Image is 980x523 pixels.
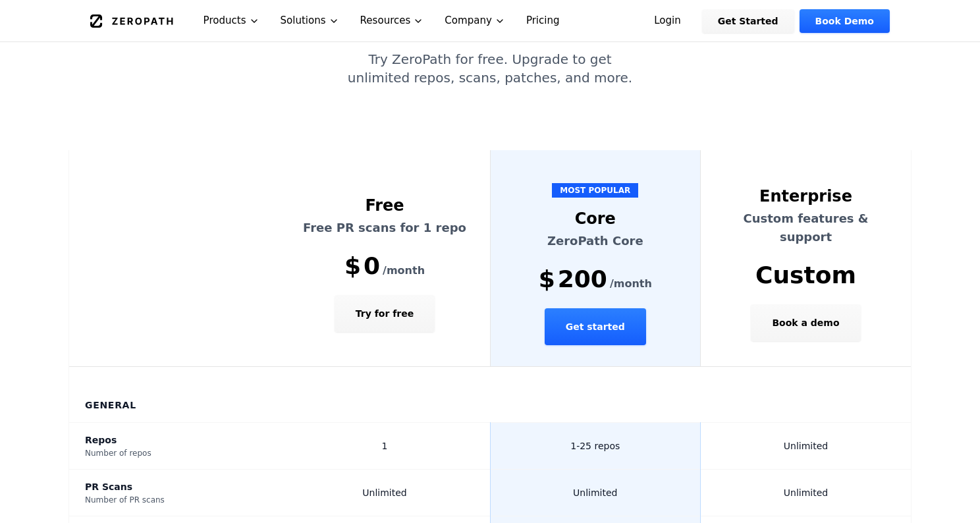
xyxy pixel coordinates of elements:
[755,262,856,289] span: Custom
[717,209,895,246] p: Custom features & support
[539,266,555,292] span: $
[784,441,828,451] span: Unlimited
[573,487,617,498] span: Unlimited
[610,276,652,292] span: /month
[638,9,697,33] a: Login
[506,232,685,250] p: ZeroPath Core
[506,208,685,229] div: Core
[382,441,388,451] span: 1
[784,487,828,498] span: Unlimited
[364,253,380,279] span: 0
[85,480,264,493] div: PR Scans
[751,304,860,341] button: Book a demo
[717,186,895,207] div: Enterprise
[344,253,361,279] span: $
[800,9,890,33] a: Book Demo
[570,441,620,451] span: 1-25 repos
[558,266,607,292] span: 200
[383,263,425,279] span: /month
[296,195,474,216] div: Free
[296,219,474,237] p: Free PR scans for 1 repo
[545,308,646,345] button: Get started
[85,448,264,458] div: Number of repos
[85,495,264,505] div: Number of PR scans
[702,9,794,33] a: Get Started
[195,50,785,87] p: Try ZeroPath for free. Upgrade to get unlimited repos, scans, patches, and more.
[69,367,911,423] th: General
[85,433,264,447] div: Repos
[335,295,435,332] button: Try for free
[552,183,638,198] span: MOST POPULAR
[362,487,406,498] span: Unlimited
